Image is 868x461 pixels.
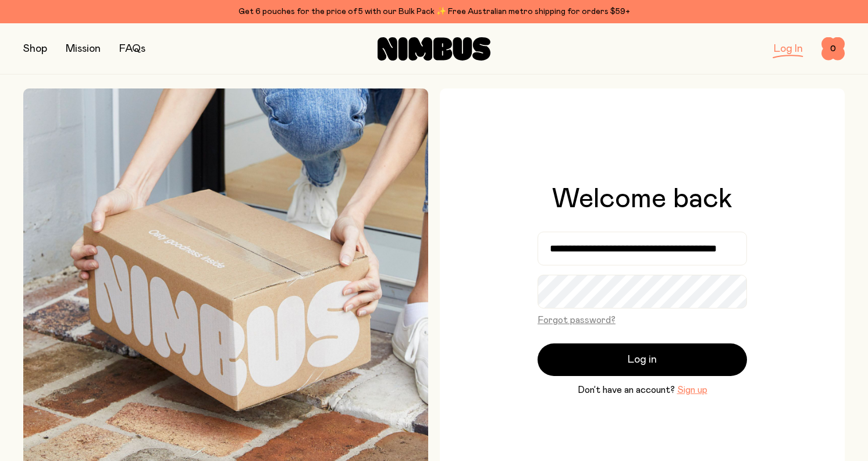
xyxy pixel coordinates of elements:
span: Don’t have an account? [578,383,675,397]
button: 0 [821,37,845,61]
h1: Welcome back [552,185,732,213]
a: FAQs [119,44,145,54]
span: Log in [628,352,657,368]
a: Mission [66,44,101,54]
button: Forgot password? [538,313,616,327]
div: Get 6 pouches for the price of 5 with our Bulk Pack ✨ Free Australian metro shipping for orders $59+ [23,5,845,19]
button: Sign up [677,383,707,397]
a: Log In [774,44,803,54]
button: Log in [538,343,747,376]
